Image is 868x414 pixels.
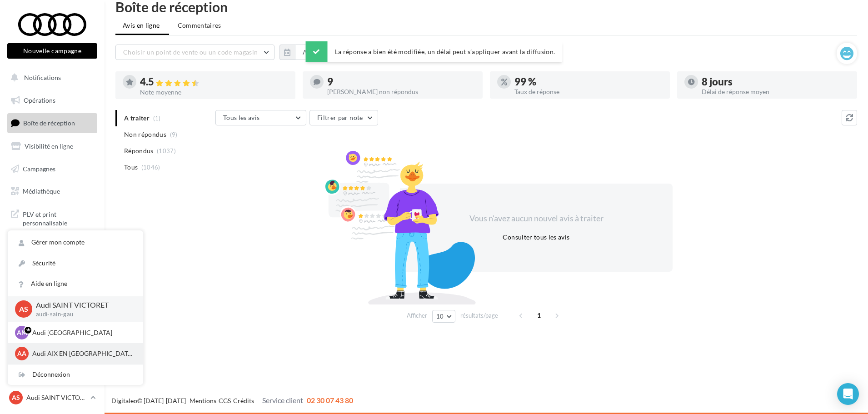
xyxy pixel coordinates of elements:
button: Consulter tous les avis [499,232,573,243]
button: Au total [295,45,334,60]
button: Nouvelle campagne [7,43,97,59]
span: Médiathèque [23,187,60,195]
a: PLV et print personnalisable [5,205,99,231]
span: Service client [262,396,303,404]
div: 9 [327,77,475,87]
a: Visibilité en ligne [5,137,99,156]
span: (1046) [141,164,160,171]
a: Aide en ligne [8,274,143,294]
span: AA [17,349,26,358]
p: audi-sain-gau [36,310,129,319]
p: Audi SAINT VICTORET [26,393,87,402]
span: (9) [170,131,178,138]
a: Gérer mon compte [8,232,143,253]
button: Au total [279,45,334,60]
span: résultats/page [460,311,498,320]
span: 1 [532,308,546,323]
span: AS [19,304,28,314]
p: Audi [GEOGRAPHIC_DATA] [32,328,132,337]
a: Sécurité [8,253,143,274]
a: Boîte de réception [5,113,99,133]
div: Vous n'avez aucun nouvel avis à traiter [458,213,614,224]
a: Campagnes [5,160,99,179]
a: Crédits [233,397,254,404]
div: Open Intercom Messenger [837,383,859,405]
a: Médiathèque [5,182,99,201]
span: Boîte de réception [23,119,75,127]
span: (1037) [157,147,176,155]
div: [PERSON_NAME] non répondus [327,89,475,95]
div: 8 jours [702,77,850,87]
span: Non répondus [124,130,166,139]
span: Visibilité en ligne [25,142,73,150]
a: Mentions [190,397,216,404]
span: Répondus [124,146,154,155]
span: AM [17,328,27,337]
div: Délai de réponse moyen [702,89,850,95]
div: Taux de réponse [514,89,663,95]
span: 10 [436,313,444,320]
button: Tous les avis [215,110,306,125]
p: Audi AIX EN [GEOGRAPHIC_DATA] [32,349,132,358]
button: Choisir un point de vente ou un code magasin [115,45,274,60]
a: CGS [219,397,231,404]
a: Opérations [5,91,99,110]
span: Opérations [24,96,55,104]
div: La réponse a bien été modifiée, un délai peut s’appliquer avant la diffusion. [306,41,563,62]
span: 02 30 07 43 80 [307,396,353,404]
div: Note moyenne [140,89,288,95]
a: Digitaleo [111,397,137,404]
button: Notifications [5,68,95,87]
span: © [DATE]-[DATE] - - - [111,397,353,404]
span: Commentaires [178,21,221,30]
p: Audi SAINT VICTORET [36,300,129,310]
span: AS [12,393,20,402]
a: AS Audi SAINT VICTORET [7,389,97,406]
div: Déconnexion [8,364,143,385]
div: 99 % [514,77,663,87]
div: 4.5 [140,77,288,87]
span: Campagnes [23,165,55,172]
span: Afficher [407,311,427,320]
button: Filtrer par note [309,110,378,125]
span: Choisir un point de vente ou un code magasin [123,48,258,56]
span: Notifications [24,74,61,81]
span: PLV et print personnalisable [23,208,94,228]
button: 10 [432,310,455,323]
span: Tous [124,163,138,172]
span: Tous les avis [223,114,260,121]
